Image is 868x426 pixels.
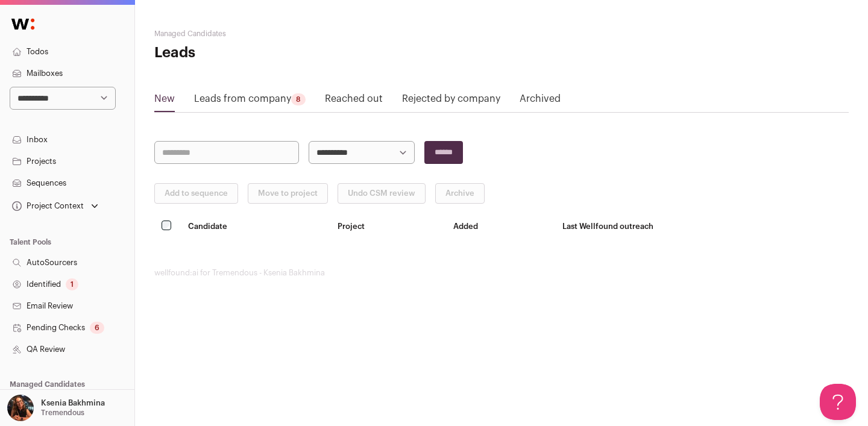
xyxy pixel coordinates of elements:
[7,395,34,421] img: 13968079-medium_jpg
[820,384,856,420] iframe: Help Scout Beacon - Open
[194,92,306,111] a: Leads from company
[90,322,104,334] div: 6
[41,398,105,408] p: Ksenia Bakhmina
[520,92,561,111] a: Archived
[181,213,330,239] th: Candidate
[5,12,41,36] img: Wellfound
[446,213,555,239] th: Added
[154,268,849,278] footer: wellfound:ai for Tremendous - Ksenia Bakhmina
[325,92,383,111] a: Reached out
[66,278,78,290] div: 1
[555,213,849,239] th: Last Wellfound outreach
[330,213,446,239] th: Project
[5,395,107,421] button: Open dropdown
[154,29,386,39] h2: Managed Candidates
[10,201,84,211] div: Project Context
[10,198,101,215] button: Open dropdown
[154,92,175,111] a: New
[291,93,306,105] div: 8
[402,92,500,111] a: Rejected by company
[41,408,84,418] p: Tremendous
[154,43,386,63] h1: Leads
